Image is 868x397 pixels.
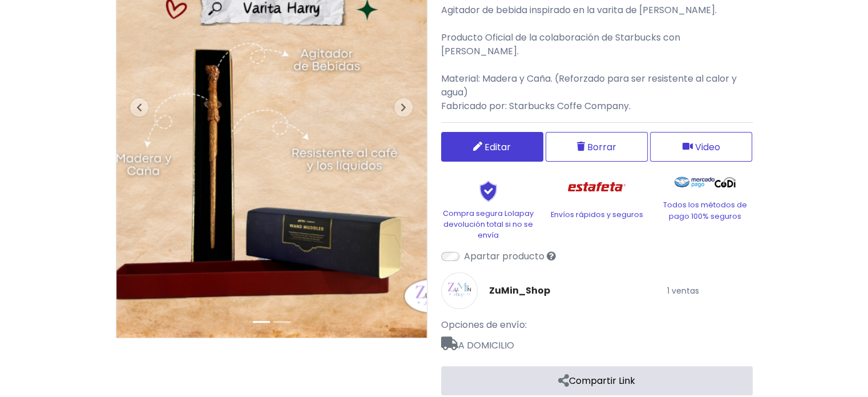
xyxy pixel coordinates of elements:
span: A DOMICILIO [441,332,753,352]
small: 1 ventas [667,285,699,296]
p: Compra segura Lolapay devolución total si no se envía [441,208,536,241]
a: Compartir Link [441,366,753,395]
img: Codi Logo [714,171,736,194]
img: Shield [460,180,517,202]
button: Video [650,132,752,162]
span: Editar [485,140,511,154]
img: Estafeta Logo [559,171,635,203]
i: Sólo tú verás el producto listado en tu tienda pero podrás venderlo si compartes su enlace directo [547,251,556,260]
a: ZuMin_Shop [489,284,550,298]
p: Todos los métodos de pago 100% seguros [658,199,753,221]
p: Envíos rápidos y seguros [550,209,644,220]
img: Mercado Pago Logo [675,171,715,194]
button: Borrar [546,132,648,162]
span: Opciones de envío: [441,318,527,331]
a: Editar [441,132,543,162]
span: Borrar [587,140,616,154]
img: ZuMin_Shop [441,272,478,309]
span: Video [695,140,720,154]
label: Apartar producto [464,250,544,263]
p: Agitador de bebida inspirado en la varita de [PERSON_NAME]. Producto Oficial de la colaboración d... [441,3,753,113]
